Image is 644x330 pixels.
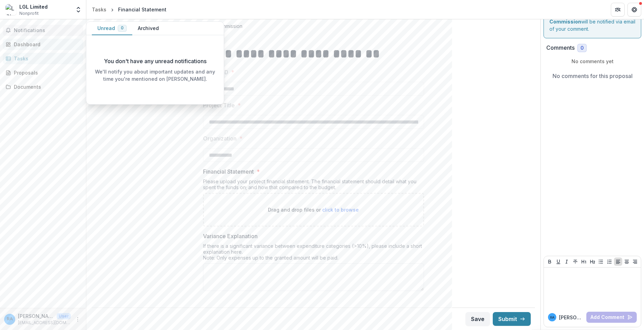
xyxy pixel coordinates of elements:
p: Project Title [203,101,235,109]
button: Archived [132,22,164,35]
p: : [PERSON_NAME] from Pacific Salmon Commission [97,22,529,30]
button: Submit [493,312,531,326]
button: Add Comment [586,312,637,323]
button: Heading 2 [588,258,597,266]
h2: Comments [546,45,575,51]
span: 0 [121,26,124,30]
nav: breadcrumb [89,4,169,14]
div: Tasks [14,55,78,62]
a: Tasks [3,53,83,64]
span: click to browse [322,207,359,213]
button: Get Help [627,3,641,17]
p: [EMAIL_ADDRESS][DOMAIN_NAME] [18,320,71,326]
a: Tasks [89,4,109,14]
p: Variance Explanation [203,232,258,240]
button: Align Center [623,258,631,266]
button: Bold [546,258,554,266]
button: Align Left [614,258,622,266]
button: Ordered List [605,258,614,266]
button: Align Right [631,258,639,266]
p: No comments for this proposal [552,72,633,80]
p: Drag and drop files or [268,206,359,213]
button: More [74,315,82,323]
button: Italicize [563,258,571,266]
div: Richard Alexander [7,317,13,321]
span: 0 [580,45,584,51]
p: Financial Statement [203,167,254,176]
a: Dashboard [3,39,83,50]
p: No comments yet [546,58,638,65]
a: Documents [3,81,83,93]
button: Strike [571,258,579,266]
a: Proposals [3,67,83,78]
button: Underline [554,258,563,266]
img: LGL Limited [6,4,17,15]
div: Financial Statement [118,6,166,13]
div: Documents [14,83,78,90]
p: User [57,313,71,319]
button: Open entity switcher [74,3,83,17]
div: Tasks [92,6,106,13]
button: Notifications [3,25,83,36]
button: Heading 1 [580,258,588,266]
div: Please upload your project financial statement. The financial statement should detail what you sp... [203,178,424,193]
div: Dashboard [14,41,78,48]
div: Proposals [14,69,78,76]
span: Nonprofit [19,10,39,17]
button: Bullet List [597,258,605,266]
div: If there is a significant variance between expenditure categories (>10%), please include a short ... [203,243,424,263]
p: Organization [203,134,237,143]
div: LGL Limited [19,3,48,10]
button: Save [465,312,490,326]
button: Partners [611,3,625,17]
p: [PERSON_NAME] [559,314,584,321]
button: Unread [92,22,132,35]
div: Richard Alexander [550,316,555,319]
p: We'll notify you about important updates and any time you're mentioned on [PERSON_NAME]. [92,68,218,82]
span: Notifications [14,28,80,33]
p: [PERSON_NAME] [18,312,54,320]
p: You don't have any unread notifications [104,57,206,65]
